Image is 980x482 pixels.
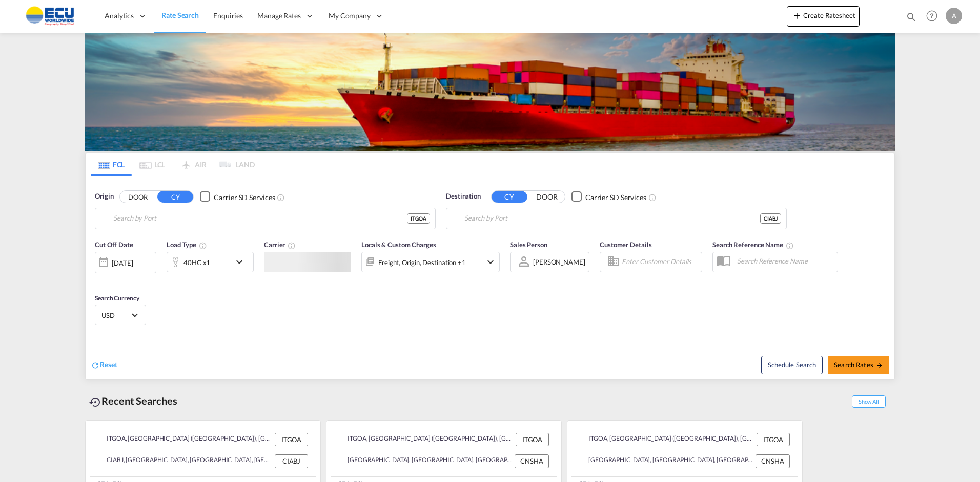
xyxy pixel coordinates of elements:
div: ITGOA [407,213,430,224]
md-select: Select Currency: $ USDUnited States Dollar [100,308,140,322]
span: Manage Rates [257,11,301,21]
div: ITGOA, Genova (Genoa), Italy, Southern Europe, Europe [98,433,272,446]
span: Origin [95,191,113,202]
input: Search by Port [464,211,760,226]
span: Destination [446,191,481,202]
md-icon: icon-chevron-down [233,256,251,268]
md-icon: icon-refresh [91,360,100,369]
md-tab-item: FCL [91,153,132,176]
button: Note: By default Schedule search will only considerorigin ports, destination ports and cut off da... [761,355,823,374]
div: CNSHA [756,454,790,468]
span: Rate Search [161,11,199,19]
div: icon-refreshReset [91,359,117,370]
md-select: Sales Person: Andrea Tumiati [532,254,586,269]
md-pagination-wrapper: Use the left and right arrow keys to navigate between tabs [91,153,255,176]
div: ITGOA, Genova (Genoa), Italy, Southern Europe, Europe [580,433,754,446]
div: Recent Searches [85,389,181,412]
img: 6cccb1402a9411edb762cf9624ab9cda.png [15,5,85,28]
div: ITGOA [757,433,790,446]
span: Carrier [264,240,296,249]
button: icon-plus 400-fgCreate Ratesheet [787,6,860,27]
span: Cut Off Date [95,240,133,249]
button: Search Ratesicon-arrow-right [828,355,889,374]
div: 40HC x1icon-chevron-down [167,252,254,272]
md-icon: Unchecked: Search for CY (Container Yard) services for all selected carriers.Checked : Search for... [648,193,657,201]
md-checkbox: Checkbox No Ink [571,191,646,202]
span: Sales Person [510,240,547,249]
md-icon: Your search will be saved by the below given name [786,242,794,250]
md-icon: icon-arrow-right [876,362,883,369]
input: Enter Customer Details [622,254,699,269]
input: Search Reference Name [732,253,838,269]
span: Analytics [105,11,134,21]
span: Reset [100,360,117,368]
span: My Company [329,11,371,21]
div: A [946,8,962,24]
md-icon: Unchecked: Search for CY (Container Yard) services for all selected carriers.Checked : Search for... [277,193,285,201]
div: Carrier SD Services [585,192,646,202]
span: Search Currency [95,294,139,302]
md-checkbox: Checkbox No Ink [200,191,275,202]
div: 40HC x1 [183,255,210,269]
span: Help [923,7,941,25]
span: Load Type [167,240,207,249]
button: DOOR [529,191,565,203]
md-icon: icon-chevron-down [484,255,497,268]
div: CIABJ [275,454,308,468]
div: CNSHA, Shanghai, China, Greater China & Far East Asia, Asia Pacific [580,454,753,468]
div: Help [923,7,946,26]
div: Freight Origin Destination Factory Stuffingicon-chevron-down [361,251,500,272]
div: ITGOA, Genova (Genoa), Italy, Southern Europe, Europe [339,433,513,446]
md-icon: icon-information-outline [199,242,207,250]
div: Freight Origin Destination Factory Stuffing [378,255,466,269]
div: ITGOA [275,433,308,446]
div: Origin DOOR CY Checkbox No InkUnchecked: Search for CY (Container Yard) services for all selected... [86,176,894,379]
md-input-container: Abidjan, CIABJ [446,208,786,229]
div: CIABJ [760,213,781,224]
md-icon: The selected Trucker/Carrierwill be displayed in the rate results If the rates are from another f... [288,242,296,250]
button: CY [492,191,527,203]
div: Carrier SD Services [214,192,275,202]
span: Locals & Custom Charges [361,240,436,249]
span: Customer Details [600,240,651,249]
span: Enquiries [213,11,243,20]
span: USD [101,311,130,320]
span: Search Rates [834,360,883,368]
div: [DATE] [95,251,156,273]
div: CIABJ, Abidjan, Côte d'Ivoire, Western Africa, Africa [98,454,272,468]
md-icon: icon-backup-restore [89,396,101,408]
md-icon: icon-plus 400-fg [791,9,803,21]
div: [PERSON_NAME] [533,258,585,266]
div: CNSHA [515,454,549,468]
div: ITGOA [516,433,549,446]
div: [DATE] [112,258,133,267]
md-datepicker: Select [95,272,103,286]
input: Search by Port [113,211,407,226]
button: CY [157,191,193,203]
span: Search Reference Name [712,240,794,249]
md-input-container: Genova (Genoa), ITGOA [95,208,435,229]
img: LCL+%26+FCL+BACKGROUND.png [85,33,895,151]
span: Show All [852,395,886,408]
div: icon-magnify [906,11,917,27]
md-icon: icon-magnify [906,11,917,23]
div: CNSHA, Shanghai, China, Greater China & Far East Asia, Asia Pacific [339,454,512,468]
button: DOOR [120,191,156,203]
